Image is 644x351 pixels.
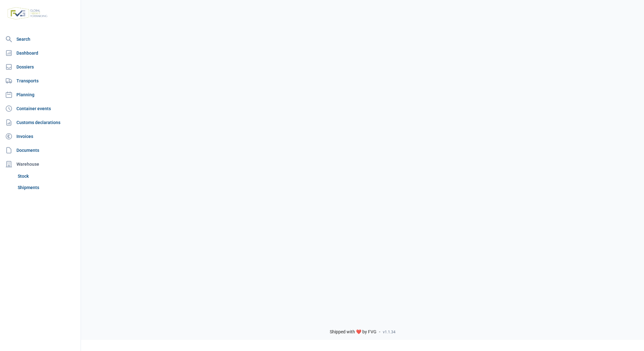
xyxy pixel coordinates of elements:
[3,102,78,115] a: Container events
[383,330,396,335] span: v1.1.34
[3,116,78,129] a: Customs declarations
[3,33,78,45] a: Search
[3,88,78,101] a: Planning
[379,329,380,335] span: -
[5,5,50,22] img: FVG - Global freight forwarding
[3,130,78,143] a: Invoices
[3,61,78,73] a: Dossiers
[3,158,78,170] div: Warehouse
[3,47,78,59] a: Dashboard
[15,182,78,193] a: Shipments
[15,170,78,182] a: Stock
[3,74,78,87] a: Transports
[330,329,377,335] span: Shipped with ❤️ by FVG
[3,144,78,157] a: Documents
